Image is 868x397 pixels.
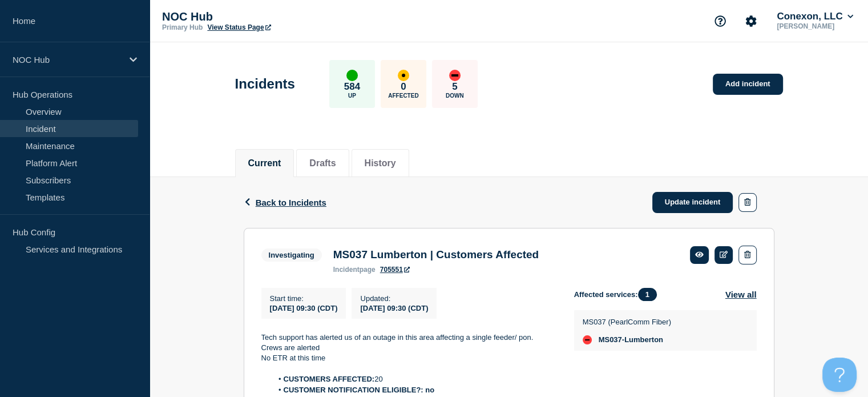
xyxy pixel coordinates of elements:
button: Back to Incidents [244,198,326,207]
p: Tech support has alerted us of an outage in this area affecting a single feeder/ pon. [261,332,556,343]
a: Add incident [713,74,783,95]
div: down [583,335,592,344]
button: Conexon, LLC [774,11,855,22]
p: 584 [344,81,360,93]
strong: CUSTOMERS AFFECTED: [284,375,375,383]
p: page [333,266,376,274]
p: Affected [388,93,418,99]
p: MS037 (PearlComm Fiber) [583,318,671,326]
button: Current [248,158,281,169]
p: [PERSON_NAME] [774,22,855,30]
p: 5 [452,81,457,93]
button: History [365,158,396,169]
a: View Status Page [207,23,271,31]
h3: MS037 Lumberton | Customers Affected [333,248,539,261]
h1: Incidents [235,76,295,92]
p: NOC Hub [13,55,122,65]
button: Drafts [309,158,336,169]
span: incident [333,266,360,274]
p: Primary Hub [162,23,203,31]
p: 0 [401,81,406,93]
p: Start time : [270,294,338,303]
strong: CUSTOMER NOTIFICATION ELIGIBLE?: no [284,386,435,394]
div: [DATE] 09:30 (CDT) [360,303,428,312]
a: 705551 [380,266,410,274]
p: NOC Hub [162,10,390,23]
p: No ETR at this time [261,353,556,363]
span: MS037-Lumberton [599,335,663,344]
span: Back to Incidents [256,198,326,207]
span: [DATE] 09:30 (CDT) [270,304,338,312]
p: Up [348,93,356,99]
div: affected [398,70,409,81]
div: up [346,70,358,81]
p: Crews are alerted [261,343,556,353]
button: Account settings [739,9,763,33]
a: Update incident [652,192,733,213]
li: 20 [272,374,556,384]
span: Investigating [261,248,322,262]
span: 1 [638,288,657,301]
button: Support [708,9,732,33]
div: down [449,70,461,81]
p: Updated : [360,294,428,303]
p: Down [446,93,464,99]
span: Affected services: [574,288,663,301]
iframe: Help Scout Beacon - Open [822,358,857,392]
button: View all [725,288,757,301]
